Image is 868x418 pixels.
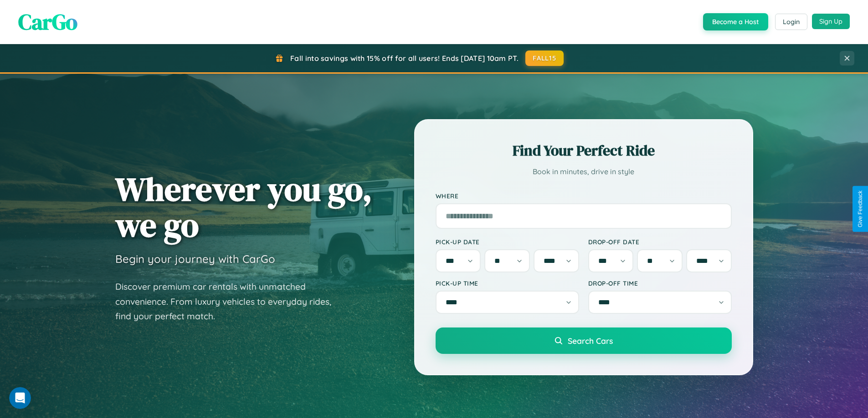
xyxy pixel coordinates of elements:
p: Discover premium car rentals with unmatched convenience. From luxury vehicles to everyday rides, ... [115,279,343,324]
h1: Wherever you go, we go [115,171,372,243]
label: Where [436,192,732,200]
h2: Find Your Perfect Ride [436,141,732,161]
label: Pick-up Date [436,238,579,246]
button: Search Cars [436,327,732,354]
button: Login [775,14,807,30]
iframe: Intercom live chat [9,387,31,409]
button: FALL15 [525,50,564,66]
label: Pick-up Time [436,279,579,287]
label: Drop-off Time [588,279,732,287]
label: Drop-off Date [588,238,732,246]
button: Become a Host [703,13,768,30]
span: Fall into savings with 15% off for all users! Ends [DATE] 10am PT. [290,54,519,63]
div: Give Feedback [857,191,863,227]
span: Search Cars [568,336,613,346]
button: Sign Up [812,14,850,29]
span: CarGo [18,7,77,37]
p: Book in minutes, drive in style [436,165,732,178]
h3: Begin your journey with CarGo [115,252,275,266]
